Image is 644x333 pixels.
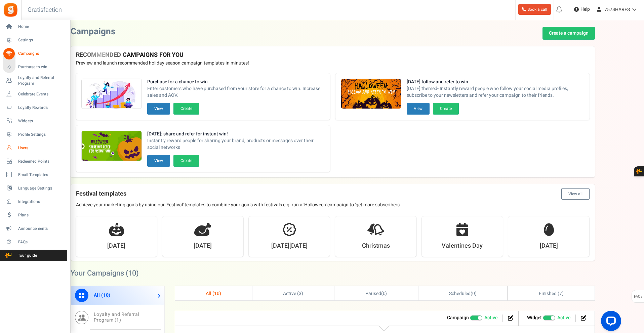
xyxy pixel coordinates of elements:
button: Create [173,155,199,167]
h3: Gratisfaction [20,3,69,17]
strong: [DATE]: share and refer for instant win! [147,131,325,137]
a: Loyalty and Referral Program [3,75,67,86]
p: Achieve your marketing goals by using our 'Festival' templates to combine your goals with festiva... [76,202,590,208]
a: Campaigns [3,48,67,59]
strong: Christmas [362,242,390,250]
span: ( ) [365,290,387,297]
span: Instantly reward people for sharing your brand, products or messages over their social networks [147,137,325,151]
span: Language Settings [18,185,65,191]
span: Profile Settings [18,132,65,137]
a: Loyalty Rewards [3,102,67,113]
a: Announcements [3,223,67,234]
span: Users [18,145,65,151]
button: View [147,103,170,115]
strong: Campaign [447,314,469,321]
img: Gratisfaction [3,2,18,17]
span: Home [18,24,65,30]
img: Recommended Campaigns [82,79,142,109]
span: Active [484,315,497,321]
button: Create [173,103,199,115]
span: Loyalty and Referral Program ( ) [94,311,139,324]
span: Scheduled [449,290,471,297]
li: Widget activated [522,315,576,322]
span: Active ( ) [283,290,303,297]
span: Help [579,6,590,13]
span: 0 [383,290,386,297]
span: Celebrate Events [18,91,65,97]
strong: Valentines Day [442,242,483,250]
a: Email Templates [3,169,67,180]
span: Finished ( ) [539,290,564,297]
a: Redeemed Points [3,156,67,167]
span: Purchase to win [18,64,65,70]
strong: [DATE] follow and refer to win [407,79,584,85]
a: Settings [3,35,67,46]
span: All ( ) [94,292,111,299]
span: 757SHARES [604,6,630,13]
a: Purchase to win [3,61,67,73]
a: Profile Settings [3,129,67,140]
button: View [407,103,430,115]
span: Plans [18,212,65,218]
span: FAQs [634,290,643,303]
span: 10 [103,292,109,299]
span: 1 [116,317,119,324]
span: Enter customers who have purchased from your store for a chance to win. Increase sales and AOV. [147,85,325,99]
span: Paused [365,290,381,297]
h2: Campaigns [71,27,115,37]
span: Active [557,315,570,321]
a: Integrations [3,196,67,207]
h2: Your Campaigns ( ) [71,270,139,277]
span: Integrations [18,199,65,205]
a: Create a campaign [542,27,595,40]
span: ( ) [449,290,476,297]
span: Tour guide [3,253,50,258]
span: Widgets [18,118,65,124]
img: Recommended Campaigns [82,131,142,161]
span: Email Templates [18,172,65,178]
button: View all [561,188,590,200]
span: FAQs [18,239,65,245]
span: Redeemed Points [18,159,65,164]
span: 7 [559,290,562,297]
span: Loyalty Rewards [18,105,65,111]
p: Preview and launch recommended holiday season campaign templates in minutes! [76,60,590,67]
span: Loyalty and Referral Program [18,75,67,86]
span: [DATE] themed- Instantly reward people who follow your social media profiles, subscribe to your n... [407,85,584,99]
a: Plans [3,209,67,221]
a: Language Settings [3,182,67,194]
strong: [DATE][DATE] [271,242,308,250]
button: View [147,155,170,167]
a: Help [571,4,593,15]
span: 3 [299,290,301,297]
a: Celebrate Events [3,88,67,100]
span: 10 [214,290,219,297]
strong: [DATE] [107,242,125,250]
button: Create [433,103,459,115]
span: Campaigns [18,51,65,56]
span: 10 [128,268,136,279]
strong: Widget [527,314,542,321]
a: FAQs [3,236,67,248]
h4: Festival templates [76,188,590,200]
a: Home [3,21,67,33]
a: Book a call [518,4,551,15]
strong: Purchase for a chance to win [147,79,325,85]
a: Users [3,142,67,154]
img: Recommended Campaigns [341,79,401,109]
strong: [DATE] [194,242,212,250]
h4: RECOMMENDED CAMPAIGNS FOR YOU [76,52,590,58]
span: Announcements [18,226,65,232]
a: Widgets [3,115,67,127]
span: 0 [472,290,475,297]
span: Settings [18,37,65,43]
span: All ( ) [206,290,221,297]
strong: [DATE] [540,242,558,250]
